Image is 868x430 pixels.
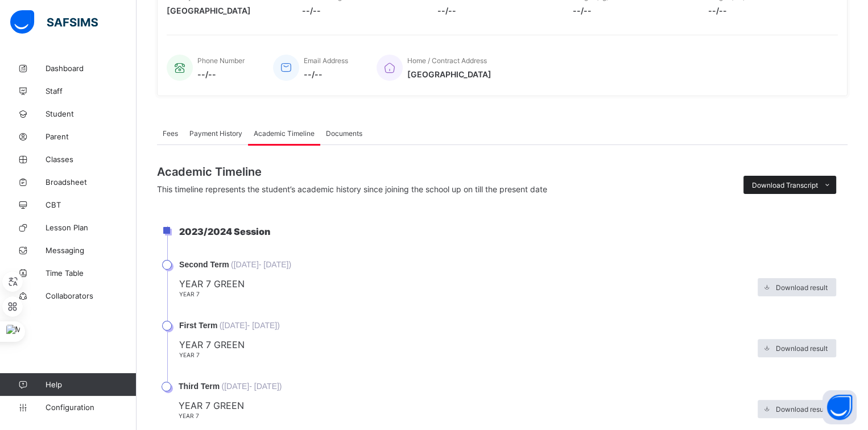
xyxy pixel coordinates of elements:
span: Academic Timeline [157,165,738,179]
span: Staff [46,86,137,96]
span: Documents [326,129,362,138]
span: 2023/2024 Session [179,226,270,237]
span: Collaborators [46,291,137,300]
span: Second Term [179,260,229,269]
span: --/-- [197,69,245,79]
span: Third Term [179,382,220,391]
span: Fees [163,129,178,138]
button: Open asap [822,390,857,424]
span: ( [DATE] - [DATE] ) [220,321,280,330]
span: --/-- [437,6,556,15]
span: YEAR 7 GREEN [179,400,752,411]
span: Classes [46,155,137,164]
span: YEAR 7 [179,291,200,297]
span: ( [DATE] - [DATE] ) [221,382,282,391]
span: YEAR 7 [179,412,199,419]
span: Email Address [304,56,348,65]
span: --/-- [302,6,420,15]
span: Student [46,109,137,118]
span: YEAR 7 GREEN [179,278,752,290]
span: --/-- [573,6,691,15]
span: --/-- [304,69,348,79]
span: Download Transcript [752,181,818,189]
span: Home / Contract Address [407,56,487,65]
span: This timeline represents the student’s academic history since joining the school up on till the p... [157,184,547,194]
span: Messaging [46,246,137,255]
span: Download result [776,405,828,414]
span: CBT [46,200,137,209]
span: Dashboard [46,64,137,73]
span: Broadsheet [46,177,137,187]
span: YEAR 7 [179,352,200,358]
img: safsims [10,10,98,34]
span: Lesson Plan [46,223,137,232]
span: [GEOGRAPHIC_DATA] [167,6,285,15]
span: Configuration [46,403,136,412]
span: Phone Number [197,56,245,65]
span: --/-- [708,6,826,15]
span: Time Table [46,268,137,278]
span: ( [DATE] - [DATE] ) [231,260,291,269]
span: Academic Timeline [254,129,315,138]
span: Payment History [189,129,242,138]
span: [GEOGRAPHIC_DATA] [407,69,491,79]
span: First Term [179,321,217,330]
span: YEAR 7 GREEN [179,339,752,350]
span: Parent [46,132,137,141]
span: Download result [776,344,828,353]
span: Download result [776,283,828,292]
span: Help [46,380,136,389]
